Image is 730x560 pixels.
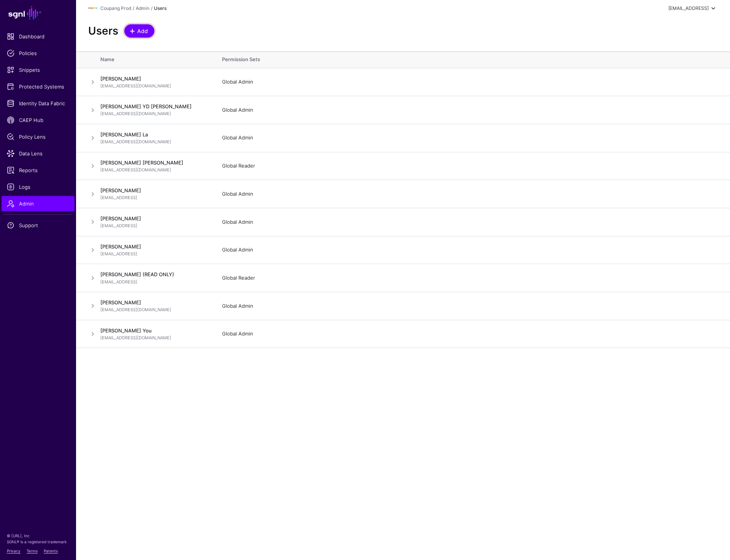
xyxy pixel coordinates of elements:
span: Data Lens [7,150,69,157]
a: SGNL [5,5,71,21]
h4: [PERSON_NAME] [PERSON_NAME] [100,159,207,166]
h4: [PERSON_NAME] [100,299,207,306]
div: Global Admin [222,302,718,310]
div: Global Reader [222,162,718,170]
span: Policy Lens [7,133,69,141]
a: Policy Lens [2,129,75,144]
p: © [URL], Inc [7,533,69,539]
p: [EMAIL_ADDRESS][DOMAIN_NAME] [100,111,207,117]
th: Permission Sets [214,51,730,68]
a: Patents [44,549,58,553]
div: / [131,5,136,12]
strong: Users [154,5,167,11]
a: Dashboard [2,29,75,44]
a: Add [124,24,154,38]
div: Global Admin [222,246,718,254]
div: Global Admin [222,78,718,86]
p: [EMAIL_ADDRESS] [100,223,207,229]
a: Coupang Prod [100,5,131,11]
p: [EMAIL_ADDRESS][DOMAIN_NAME] [100,83,207,89]
a: Identity Data Fabric [2,96,75,111]
div: Global Admin [222,190,718,198]
span: Reports [7,166,69,174]
h4: [PERSON_NAME] (READ ONLY) [100,271,207,278]
div: Global Admin [222,106,718,114]
h4: [PERSON_NAME] You [100,327,207,334]
span: Policies [7,49,69,57]
span: Snippets [7,66,69,74]
a: Logs [2,179,75,195]
span: Protected Systems [7,83,69,90]
a: Policies [2,46,75,61]
h4: [PERSON_NAME] [100,243,207,250]
span: Admin [7,200,69,207]
p: [EMAIL_ADDRESS][DOMAIN_NAME] [100,307,207,313]
span: Logs [7,183,69,191]
a: Snippets [2,62,75,78]
a: Data Lens [2,146,75,161]
div: Global Admin [222,330,718,338]
h4: [PERSON_NAME] [100,75,207,82]
a: Admin [136,5,149,11]
a: Reports [2,163,75,178]
span: Identity Data Fabric [7,100,69,107]
p: [EMAIL_ADDRESS] [100,195,207,201]
span: Add [136,27,149,35]
h4: [PERSON_NAME] [100,187,207,194]
h4: [PERSON_NAME] [100,215,207,222]
p: [EMAIL_ADDRESS] [100,279,207,285]
div: Global Admin [222,218,718,226]
span: CAEP Hub [7,116,69,124]
th: Name [100,51,214,68]
div: Global Reader [222,274,718,282]
span: Dashboard [7,33,69,40]
p: [EMAIL_ADDRESS][DOMAIN_NAME] [100,167,207,173]
a: CAEP Hub [2,112,75,128]
div: Global Admin [222,134,718,142]
p: [EMAIL_ADDRESS][DOMAIN_NAME] [100,335,207,341]
h4: [PERSON_NAME] YD [PERSON_NAME] [100,103,207,110]
p: [EMAIL_ADDRESS][DOMAIN_NAME] [100,139,207,145]
h2: Users [88,25,118,38]
a: Terms [27,549,38,553]
h4: [PERSON_NAME] La [100,131,207,138]
a: Admin [2,196,75,211]
div: / [149,5,154,12]
span: Support [7,221,69,229]
img: svg+xml;base64,PHN2ZyBpZD0iTG9nbyIgeG1sbnM9Imh0dHA6Ly93d3cudzMub3JnLzIwMDAvc3ZnIiB3aWR0aD0iMTIxLj... [88,4,97,13]
p: [EMAIL_ADDRESS] [100,251,207,257]
p: SGNL® is a registered trademark [7,539,69,545]
a: Privacy [7,549,21,553]
div: [EMAIL_ADDRESS] [668,5,709,12]
a: Protected Systems [2,79,75,94]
